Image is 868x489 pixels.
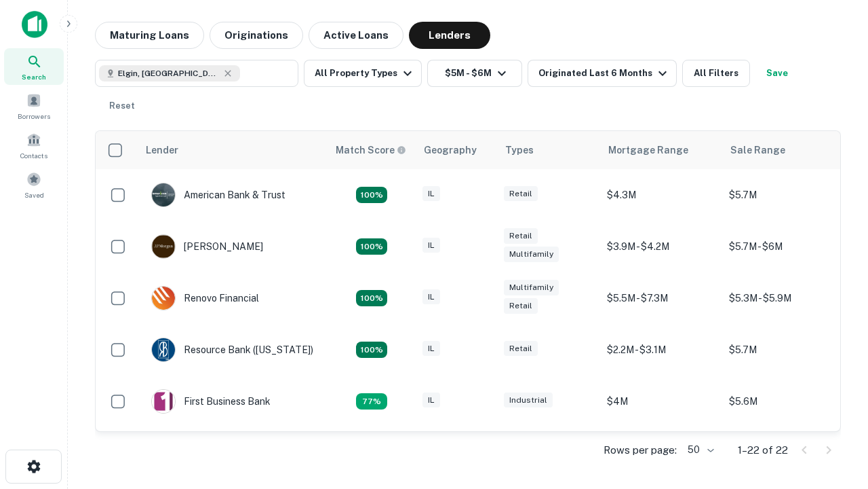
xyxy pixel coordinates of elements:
td: $3.9M - $4.2M [600,221,722,272]
div: Capitalize uses an advanced AI algorithm to match your search with the best lender. The match sco... [336,143,406,158]
a: Contacts [4,127,64,164]
button: Originated Last 6 Months [528,60,677,87]
img: picture [152,338,175,361]
div: Multifamily [504,247,559,262]
div: Resource Bank ([US_STATE]) [151,338,313,362]
a: Saved [4,166,64,203]
td: $3.1M [600,427,722,479]
span: Saved [24,189,44,200]
div: IL [422,186,440,202]
th: Mortgage Range [600,131,722,169]
div: Mortgage Range [608,142,688,158]
button: Active Loans [309,22,403,49]
img: picture [152,390,175,413]
div: 50 [682,440,716,460]
img: picture [152,235,175,258]
h6: Match Score [336,143,403,158]
td: $2.2M - $3.1M [600,324,722,376]
div: Retail [504,298,538,314]
div: American Bank & Trust [151,183,285,207]
img: capitalize-icon.png [22,11,47,38]
p: 1–22 of 22 [738,442,788,458]
th: Capitalize uses an advanced AI algorithm to match your search with the best lender. The match sco... [328,131,416,169]
div: IL [422,289,440,305]
div: First Business Bank [151,389,271,414]
a: Search [4,48,64,85]
td: $5.5M - $7.3M [600,272,722,324]
p: Rows per page: [604,442,677,458]
td: $5.3M - $5.9M [722,272,844,324]
div: Retail [504,186,538,202]
div: Matching Properties: 3, hasApolloMatch: undefined [356,393,387,410]
div: Retail [504,341,538,357]
div: Renovo Financial [151,286,259,310]
button: Reset [100,92,144,120]
div: [PERSON_NAME] [151,234,263,259]
button: $5M - $6M [427,60,522,87]
iframe: Chat Widget [800,337,868,402]
span: Contacts [20,150,47,161]
button: Lenders [409,22,490,49]
th: Lender [138,131,328,169]
td: $5.7M [722,169,844,221]
div: IL [422,341,440,357]
td: $4M [600,376,722,427]
td: $5.1M [722,427,844,479]
div: Matching Properties: 4, hasApolloMatch: undefined [356,238,387,255]
div: Multifamily [504,280,559,295]
th: Types [497,131,600,169]
div: Retail [504,228,538,244]
button: Originations [210,22,303,49]
div: Industrial [504,393,553,408]
span: Elgin, [GEOGRAPHIC_DATA], [GEOGRAPHIC_DATA] [118,67,220,79]
div: Types [505,142,534,158]
td: $4.3M [600,169,722,221]
button: All Filters [682,60,750,87]
span: Borrowers [18,111,50,122]
div: Matching Properties: 4, hasApolloMatch: undefined [356,290,387,306]
div: Geography [424,142,477,158]
div: IL [422,393,440,408]
button: Save your search to get updates of matches that match your search criteria. [755,60,799,87]
button: Maturing Loans [95,22,204,49]
div: Matching Properties: 7, hasApolloMatch: undefined [356,187,387,203]
div: Lender [146,142,178,158]
button: All Property Types [304,60,422,87]
th: Geography [416,131,497,169]
span: Search [22,71,46,82]
td: $5.6M [722,376,844,427]
th: Sale Range [722,131,844,169]
a: Borrowers [4,88,64,124]
img: picture [152,287,175,310]
td: $5.7M - $6M [722,221,844,272]
div: IL [422,238,440,253]
div: Sale Range [730,142,785,158]
div: Originated Last 6 Months [538,65,671,81]
img: picture [152,183,175,206]
div: Matching Properties: 4, hasApolloMatch: undefined [356,342,387,358]
td: $5.7M [722,324,844,376]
